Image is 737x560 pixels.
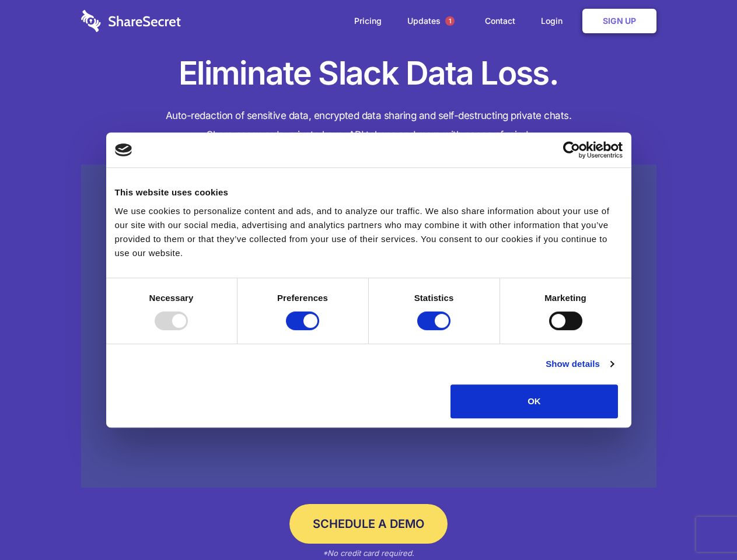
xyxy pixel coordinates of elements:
a: Sign Up [582,9,656,33]
a: Wistia video thumbnail [81,164,656,488]
a: Pricing [343,3,393,39]
em: *No credit card required. [323,548,414,558]
div: This website uses cookies [115,185,623,199]
img: logo-wordmark-white-trans-d4663122ce5f474addd5e946df7df03e33cb6a1c49d2221995e7729f52c070b2.svg [81,10,181,32]
a: Login [529,3,580,39]
span: 1 [445,16,455,26]
h1: Eliminate Slack Data Loss. [81,52,656,94]
strong: Preferences [277,293,328,303]
img: logo [115,143,132,156]
a: Show details [546,357,613,371]
div: We use cookies to personalize content and ads, and to analyze our traffic. We also share informat... [115,204,623,260]
strong: Marketing [544,293,586,303]
strong: Necessary [149,293,194,303]
h4: Auto-redaction of sensitive data, encrypted data sharing and self-destructing private chats. Shar... [81,106,656,145]
button: OK [450,384,618,418]
a: Usercentrics Cookiebot - opens in a new window [521,141,623,159]
a: Contact [473,3,527,39]
a: Schedule a Demo [289,504,448,544]
strong: Statistics [414,293,454,303]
